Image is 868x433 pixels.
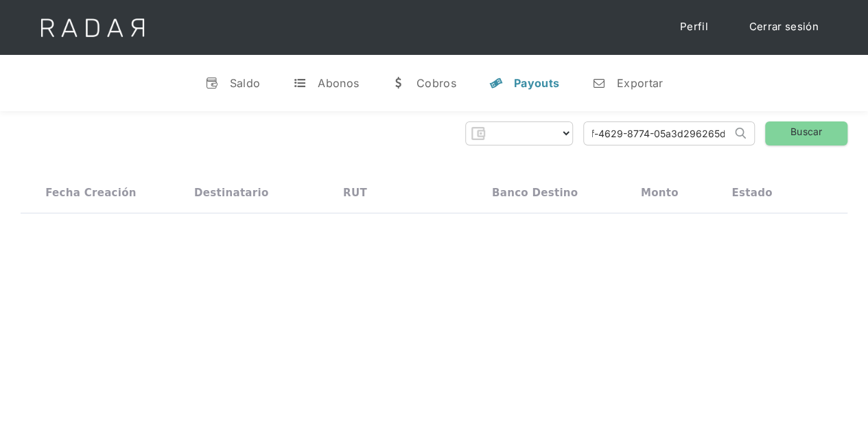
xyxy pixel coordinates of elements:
[318,76,359,90] div: Abonos
[731,187,772,199] div: Estado
[293,76,307,90] div: t
[584,122,731,145] input: Busca por ID
[514,76,559,90] div: Payouts
[205,76,219,90] div: v
[765,121,847,145] a: Buscar
[465,121,573,145] form: Form
[736,14,832,40] a: Cerrar sesión
[592,76,606,90] div: n
[417,76,456,90] div: Cobros
[392,76,406,90] div: w
[492,187,578,199] div: Banco destino
[343,187,367,199] div: RUT
[194,187,268,199] div: Destinatario
[641,187,679,199] div: Monto
[45,187,137,199] div: Fecha creación
[617,76,663,90] div: Exportar
[230,76,261,90] div: Saldo
[666,14,722,40] a: Perfil
[489,76,503,90] div: y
